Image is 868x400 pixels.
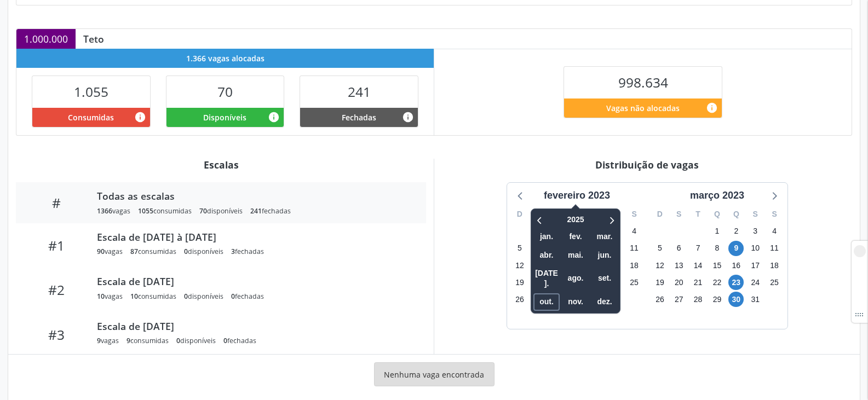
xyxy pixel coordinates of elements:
[97,292,105,301] span: 10
[512,241,527,256] span: domingo, 5 de fevereiro de 2023
[591,247,618,264] span: junho 2000
[130,247,176,256] div: consumidas
[510,206,530,223] div: D
[134,111,146,123] i: Vagas alocadas que possuem marcações associadas
[651,206,670,223] div: D
[130,292,176,301] div: consumidas
[342,112,376,123] span: Fechadas
[176,336,216,345] div: disponíveis
[728,224,744,239] span: quinta-feira, 2 de março de 2023
[626,241,642,256] span: sábado, 11 de fevereiro de 2023
[671,292,687,307] span: segunda-feira, 27 de março de 2023
[512,258,527,273] span: domingo, 12 de fevereiro de 2023
[74,83,108,101] span: 1.055
[748,292,763,307] span: sexta-feira, 31 de março de 2023
[625,206,644,223] div: S
[533,247,560,264] span: abril 2000
[709,258,725,273] span: quarta-feira, 15 de março de 2023
[97,336,119,345] div: vagas
[138,206,153,216] span: 1055
[671,241,687,256] span: segunda-feira, 6 de março de 2023
[746,206,765,223] div: S
[231,247,264,256] div: fechadas
[767,241,782,256] span: sábado, 11 de março de 2023
[512,275,527,290] span: domingo, 19 de fevereiro de 2023
[442,159,852,171] div: Distribuição de vagas
[562,228,589,245] span: fevereiro 2000
[24,327,89,343] div: #3
[512,292,527,307] span: domingo, 26 de fevereiro de 2023
[765,206,784,223] div: S
[97,275,411,287] div: Escala de [DATE]
[748,241,763,256] span: sexta-feira, 10 de março de 2023
[217,83,233,101] span: 70
[348,83,371,101] span: 241
[591,270,618,287] span: setembro 2000
[97,247,105,256] span: 90
[652,292,668,307] span: domingo, 26 de março de 2023
[231,247,235,256] span: 3
[669,206,688,223] div: S
[728,258,744,273] span: quinta-feira, 16 de março de 2023
[24,237,89,253] div: #1
[671,258,687,273] span: segunda-feira, 13 de março de 2023
[97,206,112,216] span: 1366
[626,224,642,239] span: sábado, 4 de fevereiro de 2023
[231,292,235,301] span: 0
[748,258,763,273] span: sexta-feira, 17 de março de 2023
[203,112,246,123] span: Disponíveis
[138,206,192,216] div: consumidas
[618,73,668,91] span: 998.634
[671,275,687,290] span: segunda-feira, 20 de março de 2023
[691,258,706,273] span: terça-feira, 14 de março de 2023
[184,292,188,301] span: 0
[529,206,548,223] div: S
[591,293,618,310] span: dezembro 2000
[728,292,744,307] span: quinta-feira, 30 de março de 2023
[709,275,725,290] span: quarta-feira, 22 de março de 2023
[562,293,589,310] span: novembro 2000
[97,247,123,256] div: vagas
[184,247,223,256] div: disponíveis
[184,247,188,256] span: 0
[709,241,725,256] span: quarta-feira, 8 de março de 2023
[127,336,130,345] span: 9
[402,111,414,123] i: Vagas alocadas e sem marcações associadas que tiveram sua disponibilidade fechada
[130,292,138,301] span: 10
[561,211,589,228] span: 2025
[606,102,680,114] span: Vagas não alocadas
[706,102,718,114] i: Quantidade de vagas restantes do teto de vagas
[97,206,130,216] div: vagas
[748,224,763,239] span: sexta-feira, 3 de março de 2023
[767,258,782,273] span: sábado, 18 de março de 2023
[708,206,727,223] div: Q
[176,336,180,345] span: 0
[24,195,89,211] div: #
[691,275,706,290] span: terça-feira, 21 de março de 2023
[16,49,434,68] div: 1.366 vagas alocadas
[748,275,763,290] span: sexta-feira, 24 de março de 2023
[691,241,706,256] span: terça-feira, 7 de março de 2023
[691,292,706,307] span: terça-feira, 28 de março de 2023
[539,188,614,203] div: fevereiro 2023
[709,292,725,307] span: quarta-feira, 29 de março de 2023
[533,228,560,245] span: janeiro 2000
[199,206,243,216] div: disponíveis
[591,228,618,245] span: março 2000
[626,275,642,290] span: sábado, 25 de fevereiro de 2023
[709,224,725,239] span: quarta-feira, 1 de março de 2023
[727,206,746,223] div: Q
[223,336,227,345] span: 0
[231,292,264,301] div: fechadas
[533,293,560,310] span: outubro 2000
[652,258,668,273] span: domingo, 12 de março de 2023
[97,320,411,332] div: Escala de [DATE]
[250,206,291,216] div: fechadas
[97,336,101,345] span: 9
[626,258,642,273] span: sábado, 18 de fevereiro de 2023
[223,336,256,345] div: fechadas
[688,206,708,223] div: T
[16,29,76,49] div: 1.000.000
[250,206,262,216] span: 241
[562,270,589,287] span: agosto 2000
